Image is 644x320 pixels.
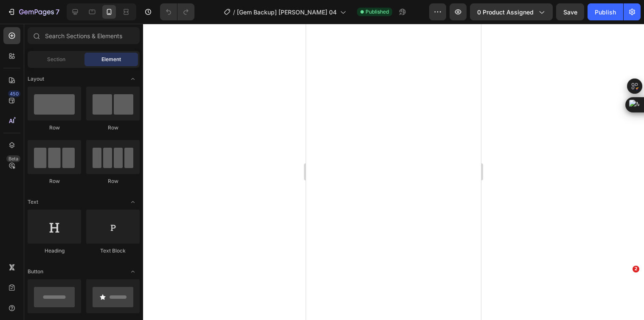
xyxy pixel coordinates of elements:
button: 7 [3,3,63,20]
iframe: Intercom live chat [615,278,636,299]
span: Published [366,8,389,16]
span: Toggle open [126,72,140,86]
span: Element [101,56,121,63]
iframe: Design area [306,24,481,320]
button: Save [556,3,584,20]
p: 7 [56,7,59,17]
span: Text [28,198,38,206]
div: Text Block [86,247,140,255]
div: Undo/Redo [160,3,194,20]
span: Toggle open [126,265,140,278]
span: Save [563,8,577,16]
div: Row [28,124,81,132]
div: Row [28,177,81,185]
div: Row [86,124,140,132]
span: / [233,8,235,17]
span: Section [47,56,65,63]
div: Beta [6,155,20,162]
button: Publish [588,3,623,20]
input: Search Sections & Elements [28,27,140,44]
span: Toggle open [126,195,140,209]
div: Publish [595,8,616,17]
div: Heading [28,247,81,255]
span: 0 product assigned [477,8,534,17]
div: 450 [8,90,20,97]
button: 0 product assigned [470,3,553,20]
div: Row [86,177,140,185]
span: Layout [28,75,44,83]
span: 2 [633,266,639,272]
span: [Gem Backup] [PERSON_NAME] 04 [237,8,337,17]
span: Button [28,268,43,275]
